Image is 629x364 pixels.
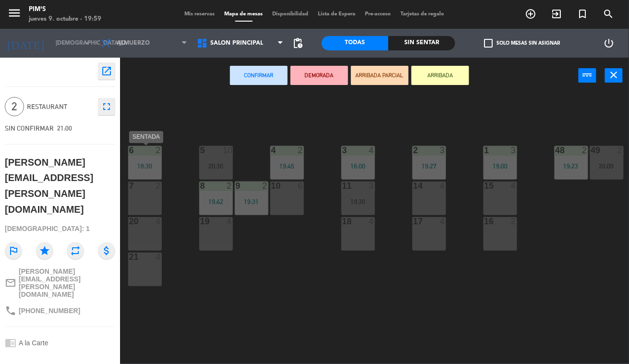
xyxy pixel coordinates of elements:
[98,98,115,115] button: fullscreen
[413,217,414,226] div: 17
[292,37,303,49] span: pending_actions
[156,146,161,155] div: 2
[341,163,375,170] div: 16:00
[590,163,624,170] div: 20:00
[180,12,220,17] span: Mis reservas
[351,66,409,85] button: ARRIBADA PARCIAL
[7,6,22,24] button: menu
[156,253,161,261] div: 4
[199,163,233,170] div: 20:30
[5,277,16,289] i: mail_outline
[128,163,162,170] div: 18:30
[577,8,589,20] i: turned_in_not
[484,182,485,190] div: 15
[298,182,303,190] div: 6
[27,101,93,112] span: Restaurant
[5,124,54,132] span: SIN CONFIRMAR
[314,12,361,17] span: Lista de Espera
[19,267,115,298] span: [PERSON_NAME][EMAIL_ADDRESS][PERSON_NAME][DOMAIN_NAME]
[369,217,375,226] div: 4
[369,182,375,190] div: 3
[262,182,268,190] div: 2
[412,163,446,170] div: 19:27
[361,12,396,17] span: Pre-acceso
[5,242,22,259] i: outlined_flag
[210,40,263,47] span: Salón principal
[82,37,94,49] i: arrow_drop_down
[5,267,115,298] a: mail_outline[PERSON_NAME][EMAIL_ADDRESS][PERSON_NAME][DOMAIN_NAME]
[98,242,115,259] i: attach_money
[388,36,455,50] div: Sin sentar
[5,337,16,349] i: chrome_reader_mode
[67,242,84,259] i: repeat
[57,124,72,132] span: 21:00
[413,146,414,155] div: 2
[484,146,485,155] div: 1
[556,146,556,155] div: 48
[411,66,469,85] button: ARRIBADA
[268,12,314,17] span: Disponibilidad
[608,69,620,81] i: close
[5,220,115,237] div: [DEMOGRAPHIC_DATA]: 1
[129,131,163,143] div: SENTADA
[525,8,537,20] i: add_circle_outline
[413,182,414,190] div: 14
[271,146,272,155] div: 4
[227,182,232,190] div: 2
[156,217,161,226] div: 4
[290,66,348,85] button: DEMORADA
[271,182,272,190] div: 10
[484,163,517,170] div: 19:00
[227,217,232,226] div: 4
[591,146,592,155] div: 49
[156,182,161,190] div: 2
[440,146,446,155] div: 3
[36,242,53,259] i: star
[484,39,493,48] span: check_box_outline_blank
[579,68,596,83] button: power_input
[19,339,48,347] span: A la Carte
[484,39,560,48] label: Solo mesas sin asignar
[551,8,563,20] i: exit_to_app
[511,182,517,190] div: 4
[603,8,615,20] i: search
[200,146,201,155] div: 5
[440,217,446,226] div: 4
[117,40,150,47] span: Almuerzo
[223,146,232,155] div: 10
[129,182,130,190] div: 7
[582,69,593,81] i: power_input
[603,37,615,49] i: power_settings_new
[582,146,588,155] div: 2
[199,198,233,205] div: 19:42
[220,12,268,17] span: Mapa de mesas
[101,65,112,77] i: open_in_new
[235,198,268,205] div: 19:31
[440,182,446,190] div: 4
[200,217,201,226] div: 19
[129,253,130,261] div: 21
[29,14,101,24] div: jueves 9. octubre - 19:59
[342,146,343,155] div: 3
[200,182,201,190] div: 8
[29,5,101,14] div: Pim's
[511,217,517,226] div: 2
[98,62,115,80] button: open_in_new
[101,101,112,112] i: fullscreen
[129,217,130,226] div: 20
[19,307,80,315] span: [PHONE_NUMBER]
[230,66,288,85] button: Confirmar
[298,146,303,155] div: 2
[617,146,623,155] div: 2
[129,146,130,155] div: 6
[369,146,375,155] div: 4
[341,198,375,205] div: 19:30
[555,163,588,170] div: 19:23
[5,305,16,316] i: phone
[7,6,22,20] i: menu
[342,217,343,226] div: 18
[5,97,24,116] span: 2
[396,12,449,17] span: Tarjetas de regalo
[605,68,623,83] button: close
